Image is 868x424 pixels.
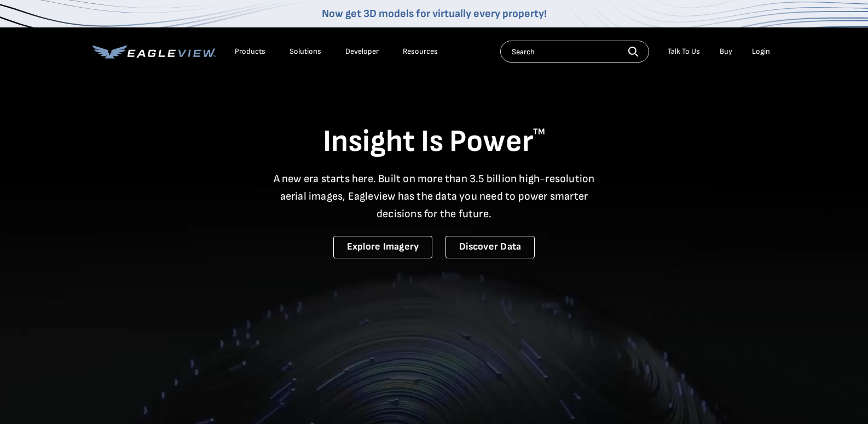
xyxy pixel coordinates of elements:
[267,170,601,223] p: A new era starts here. Built on more than 3.5 billion high-resolution aerial images, Eagleview ha...
[235,47,265,56] div: Products
[500,41,649,63] input: Search
[322,7,547,20] a: Now get 3D models for virtually every property!
[345,47,379,56] a: Developer
[752,47,770,56] div: Login
[92,123,776,161] h1: Insight Is Power
[668,47,700,56] div: Talk To Us
[533,127,545,137] sup: TM
[333,236,433,258] a: Explore Imagery
[290,47,321,56] div: Solutions
[445,236,535,258] a: Discover Data
[720,47,732,56] a: Buy
[403,47,438,56] div: Resources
